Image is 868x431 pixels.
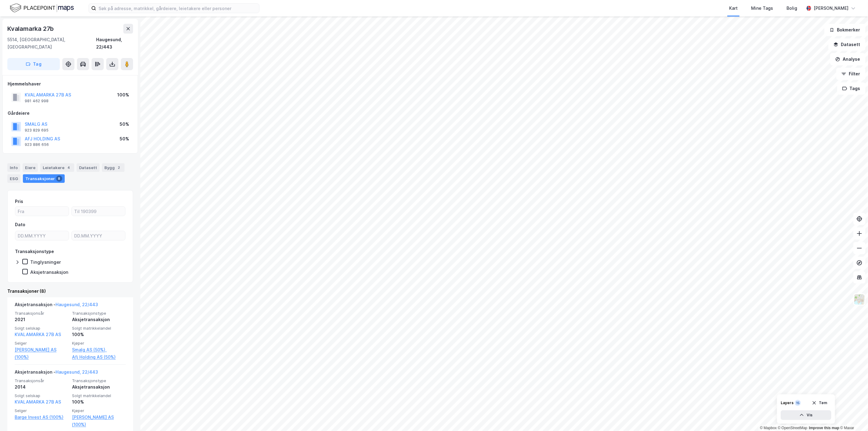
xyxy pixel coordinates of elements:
[7,36,96,51] div: 5514, [GEOGRAPHIC_DATA], [GEOGRAPHIC_DATA]
[7,288,133,295] div: Transaksjoner (8)
[116,165,122,171] div: 2
[15,414,68,421] a: Barge Invest AS (100%)
[72,341,126,346] span: Kjøper
[15,316,68,323] div: 2021
[15,368,98,378] div: Aksjetransaksjon -
[15,301,98,311] div: Aksjetransaksjon -
[808,398,831,408] button: Tøm
[7,174,20,183] div: ESG
[15,378,68,383] span: Transaksjonsår
[72,383,126,391] div: Aksjetransaksjon
[15,393,68,398] span: Solgt selskap
[15,399,61,404] a: KVALAMARKA 27B AS
[96,36,133,51] div: Haugesund, 22/443
[751,5,773,12] div: Mine Tags
[117,91,129,99] div: 100%
[729,5,738,12] div: Kart
[77,163,99,172] div: Datasett
[795,400,801,406] div: 15
[120,121,129,128] div: 50%
[7,163,20,172] div: Info
[15,311,68,316] span: Transaksjonsår
[72,353,126,361] a: Afj Holding AS (50%)
[120,135,129,143] div: 50%
[837,402,868,431] iframe: Chat Widget
[72,398,126,406] div: 100%
[837,402,868,431] div: Kontrollprogram for chat
[778,426,808,430] a: OpenStreetMap
[781,410,831,420] button: Vis
[72,316,126,323] div: Aksjetransaksjon
[787,5,797,12] div: Bolig
[15,341,68,346] span: Selger
[8,80,133,88] div: Hjemmelshaver
[824,24,866,36] button: Bokmerker
[15,221,25,228] div: Dato
[25,128,49,133] div: 923 829 695
[7,58,60,70] button: Tag
[72,408,126,413] span: Kjøper
[40,163,74,172] div: Leietakere
[836,68,866,80] button: Filter
[72,378,126,383] span: Transaksjonstype
[102,163,125,172] div: Bygg
[15,326,68,331] span: Solgt selskap
[23,163,38,172] div: Eiere
[15,346,68,361] a: [PERSON_NAME] AS (100%)
[25,142,49,147] div: 923 886 656
[828,38,866,51] button: Datasett
[8,110,133,117] div: Gårdeiere
[56,369,98,375] a: Haugesund, 22/443
[15,207,69,216] input: Fra
[15,231,69,240] input: DD.MM.YYYY
[66,165,72,171] div: 4
[837,82,866,95] button: Tags
[56,176,62,182] div: 8
[10,3,74,13] img: logo.f888ab2527a4732fd821a326f86c7f29.svg
[809,426,839,430] a: Improve this map
[72,346,126,353] a: Smalg AS (50%),
[30,259,61,265] div: Tinglysninger
[15,383,68,391] div: 2014
[30,269,68,275] div: Aksjetransaksjon
[72,326,126,331] span: Solgt matrikkelandel
[25,99,49,103] div: 981 462 998
[72,231,125,240] input: DD.MM.YYYY
[15,198,23,205] div: Pris
[72,414,126,428] a: [PERSON_NAME] AS (100%)
[760,426,777,430] a: Mapbox
[854,294,865,305] img: Z
[781,400,794,405] div: Layers
[56,302,98,307] a: Haugesund, 22/443
[23,174,65,183] div: Transaksjoner
[96,4,259,13] input: Søk på adresse, matrikkel, gårdeiere, leietakere eller personer
[830,53,866,65] button: Analyse
[814,5,848,12] div: [PERSON_NAME]
[15,332,61,337] a: KVALAMARKA 27B AS
[15,408,68,413] span: Selger
[72,393,126,398] span: Solgt matrikkelandel
[7,24,55,34] div: Kvalamarka 27b
[15,248,54,255] div: Transaksjonstype
[72,331,126,338] div: 100%
[72,207,125,216] input: Til 190399
[72,311,126,316] span: Transaksjonstype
